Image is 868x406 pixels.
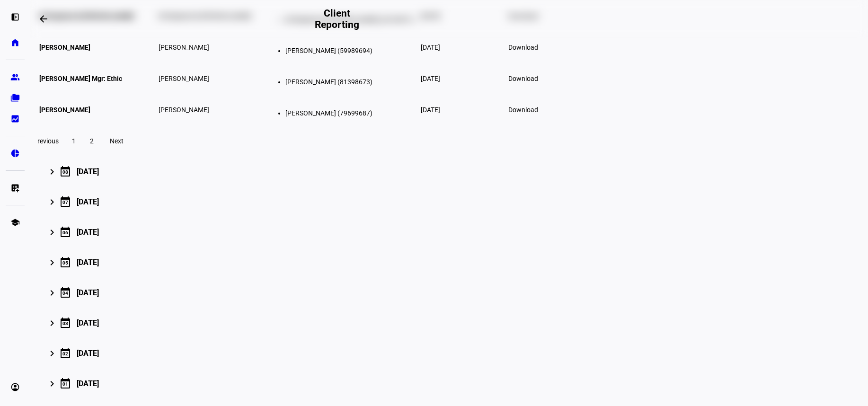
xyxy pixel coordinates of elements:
mat-icon: calendar_today [60,226,71,238]
span: [PERSON_NAME] [159,75,209,82]
a: Download [503,100,544,119]
li: [PERSON_NAME] (81398673) [285,78,419,86]
div: 05 [62,260,68,265]
div: [DATE] [77,167,99,176]
div: [DATE] [77,197,99,206]
li: [PERSON_NAME] (79699687) [285,109,419,117]
mat-icon: calendar_today [60,317,71,328]
span: [PERSON_NAME] [159,106,209,114]
mat-icon: calendar_today [60,256,71,268]
button: Previous [27,132,64,150]
div: [DATE] [77,288,99,297]
mat-expansion-panel-header: 04[DATE] [38,277,860,308]
a: group [6,68,25,87]
div: [DATE] [77,379,99,388]
span: [PERSON_NAME] [39,44,90,51]
span: 1 [72,137,76,145]
span: [PERSON_NAME] [39,106,90,114]
mat-expansion-panel-header: 06[DATE] [38,217,860,247]
eth-mat-symbol: school [10,218,20,227]
span: Download [508,75,538,82]
mat-icon: arrow_backwards [38,13,49,25]
td: [DATE] [420,95,482,125]
li: [PERSON_NAME] (59989694) [285,47,419,54]
div: 03 [62,321,68,326]
div: 08 [62,169,68,175]
mat-icon: keyboard_arrow_right [46,227,58,238]
button: 1 [65,132,82,150]
mat-icon: keyboard_arrow_right [46,318,58,329]
div: [DATE] [77,349,99,358]
a: Download [503,69,544,88]
mat-icon: keyboard_arrow_right [46,348,58,359]
div: [DATE] [77,258,99,267]
mat-expansion-panel-header: 03[DATE] [38,308,860,338]
span: Previous [33,137,59,145]
span: [PERSON_NAME] [159,44,209,51]
a: Download [503,38,544,57]
div: 01 [62,381,68,387]
mat-icon: calendar_today [60,378,71,389]
div: [DATE] [77,318,99,327]
mat-icon: calendar_today [60,287,71,298]
mat-icon: keyboard_arrow_right [46,378,58,389]
mat-expansion-panel-header: 01[DATE] [38,368,860,398]
div: 04 [62,291,68,296]
span: [PERSON_NAME] Mgr: Ethic [39,75,122,82]
span: Download [508,44,538,51]
eth-mat-symbol: home [10,38,20,47]
eth-mat-symbol: group [10,72,20,82]
mat-expansion-panel-header: 07[DATE] [38,186,860,217]
div: 02 [62,351,68,356]
mat-icon: keyboard_arrow_right [46,257,58,268]
eth-mat-symbol: left_panel_open [10,12,20,22]
mat-expansion-panel-header: 05[DATE] [38,247,860,277]
span: Download [508,106,538,114]
a: home [6,33,25,52]
eth-mat-symbol: list_alt_add [10,183,20,193]
div: 06 [62,230,68,235]
mat-expansion-panel-header: 08[DATE] [38,156,860,186]
td: [DATE] [420,32,482,62]
mat-icon: calendar_today [60,347,71,359]
div: 07 [62,200,68,205]
mat-icon: keyboard_arrow_right [46,287,58,299]
div: [DATE] [77,228,99,237]
a: pie_chart [6,144,25,163]
h2: Client Reporting [308,8,365,30]
mat-expansion-panel-header: 02[DATE] [38,338,860,368]
mat-icon: calendar_today [60,166,71,177]
mat-icon: keyboard_arrow_right [46,196,58,208]
eth-mat-symbol: account_circle [10,382,20,392]
td: [DATE] [420,63,482,94]
eth-mat-symbol: bid_landscape [10,114,20,124]
a: bid_landscape [6,109,25,128]
eth-mat-symbol: pie_chart [10,149,20,158]
a: folder_copy [6,88,25,107]
mat-icon: calendar_today [60,196,71,207]
mat-icon: keyboard_arrow_right [46,166,58,177]
eth-mat-symbol: folder_copy [10,93,20,103]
